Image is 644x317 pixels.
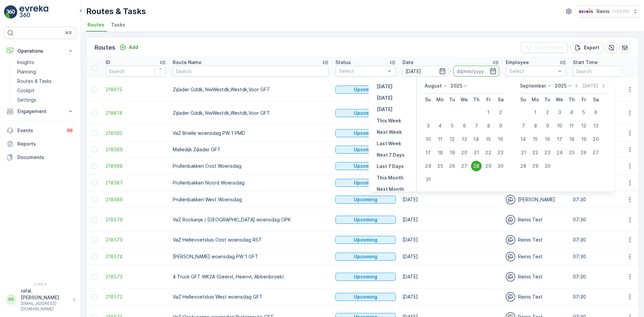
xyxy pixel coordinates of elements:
[459,120,470,131] div: 6
[92,237,97,243] div: Toggle Row Selected
[6,294,16,305] div: RR
[506,292,515,302] img: svg%3e
[447,147,458,158] div: 19
[339,68,385,74] p: Select
[578,8,594,15] img: Reinis-Logo-Vrijstaand_Tekengebied-1-copy2_aBO4n7j.png
[506,59,529,66] p: Employee
[566,147,577,158] div: 25
[335,109,396,117] button: Upcoming
[597,8,610,15] p: Reinis
[542,107,553,118] div: 2
[471,120,482,131] div: 7
[584,44,599,51] p: Export
[423,120,433,131] div: 3
[495,147,506,158] div: 23
[425,83,442,89] p: August
[106,110,166,116] span: 218614
[106,294,166,300] a: 218572
[447,120,458,131] div: 5
[377,174,404,181] p: This Month
[555,83,567,89] p: 2025
[506,195,515,204] img: svg%3e
[4,5,17,19] img: logo
[494,94,506,106] th: Saturday
[434,94,446,106] th: Monday
[106,146,166,153] span: 218589
[399,288,502,305] td: [DATE]
[377,140,401,147] p: Last Week
[17,78,52,85] p: Routes & Tasks
[506,252,566,261] div: Reinis Test
[530,161,541,171] div: 29
[92,163,97,169] div: Toggle Row Selected
[354,86,377,93] p: Upcoming
[335,162,396,170] button: Upcoming
[4,105,76,118] button: Engagement
[399,231,502,248] td: [DATE]
[92,110,97,116] div: Toggle Row Selected
[458,94,470,106] th: Wednesday
[335,129,396,137] button: Upcoming
[106,163,166,169] a: 218588
[423,161,433,171] div: 24
[578,147,589,158] div: 26
[106,253,166,260] a: 218574
[106,236,166,243] span: 218575
[495,120,506,131] div: 9
[590,147,601,158] div: 27
[92,294,97,300] div: Toggle Row Selected
[506,235,566,245] div: Reinis Test
[106,86,166,93] span: 218615
[542,120,553,131] div: 9
[399,208,502,231] td: [DATE]
[517,94,529,106] th: Sunday
[377,152,405,158] p: Next 7 Days
[354,216,377,223] p: Upcoming
[495,107,506,118] div: 2
[92,197,97,202] div: Toggle Row Selected
[578,107,589,118] div: 5
[530,147,541,158] div: 22
[554,147,565,158] div: 24
[509,68,556,74] p: Select
[554,134,565,145] div: 17
[377,106,392,113] p: [DATE]
[17,87,35,94] p: Cockpit
[535,44,564,51] p: Clear Filters
[553,94,566,106] th: Wednesday
[566,107,577,118] div: 4
[495,134,506,145] div: 16
[169,265,332,288] td: 4 Truck GFT WK2A (Geervl, Heenvl, Abbenbroek)
[106,130,166,137] a: 218592
[570,288,637,305] td: 07:30
[14,95,76,105] a: Settings
[19,5,48,19] img: logo_light-DOdMpM7g.png
[4,137,76,151] a: Reports
[590,107,601,118] div: 6
[17,127,62,134] p: Events
[582,83,598,89] p: [DATE]
[354,163,377,169] p: Upcoming
[471,134,482,145] div: 14
[354,236,377,243] p: Upcoming
[335,253,396,261] button: Upcoming
[471,161,482,171] div: 28
[17,141,74,147] p: Reports
[506,272,515,281] img: svg%3e
[106,196,166,203] a: 218586
[4,44,76,58] button: Operations
[67,128,72,133] p: 99
[92,180,97,186] div: Toggle Row Selected
[459,147,470,158] div: 20
[14,86,76,95] a: Cockpit
[542,161,553,171] div: 30
[570,231,637,248] td: 07:30
[106,179,166,186] span: 218587
[529,94,541,106] th: Monday
[446,94,458,106] th: Tuesday
[483,120,494,131] div: 8
[483,134,494,145] div: 15
[570,248,637,265] td: 07:30
[423,134,433,145] div: 10
[518,134,529,145] div: 14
